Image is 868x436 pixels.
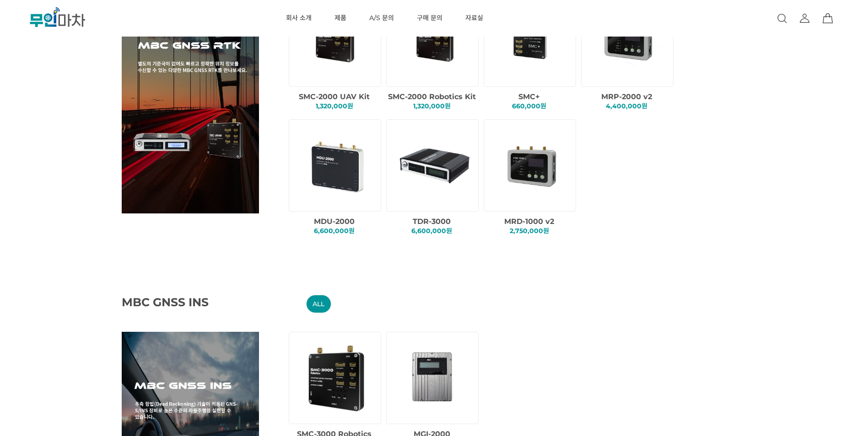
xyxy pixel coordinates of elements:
span: TDR-3000 [413,217,451,226]
span: MBC GNSS INS [122,295,236,309]
img: 74693795f3d35c287560ef585fd79621.png [492,126,571,204]
span: SMC+ [518,92,540,101]
span: SMC-2000 UAV Kit [299,92,370,101]
span: 2,750,000원 [510,227,549,235]
span: 6,600,000원 [314,227,355,235]
img: c7e238774e5180ddedaee608f1e40e55.png [297,339,376,417]
span: 1,320,000원 [316,102,353,110]
span: MRP-2000 v2 [601,92,652,101]
span: MRD-1000 v2 [504,217,554,226]
span: MDU-2000 [314,217,355,226]
img: dd1389de6ba74b56ed1c86d804b0ca77.png [395,1,473,80]
img: f8268eb516eb82712c4b199d88f6799e.png [492,1,571,80]
span: SMC-2000 Robotics Kit [388,92,476,101]
span: 4,400,000원 [606,102,647,110]
img: 1ee78b6ef8b89e123d6f4d8a617f2cc2.png [297,1,376,80]
span: 660,000원 [512,102,546,110]
span: 1,320,000원 [413,102,451,110]
img: 75edcddac6e7008a6a39aba9a4d77e54.png [395,339,473,417]
li: ALL [306,295,331,313]
span: 6,600,000원 [411,227,452,235]
img: 9b9ab8696318a90dfe4e969267b5ed87.png [590,1,668,80]
img: 29e1ed50bec2d2c3d08ab21b2fffb945.png [395,126,473,204]
img: 6483618fc6c74fd86d4df014c1d99106.png [297,126,376,204]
